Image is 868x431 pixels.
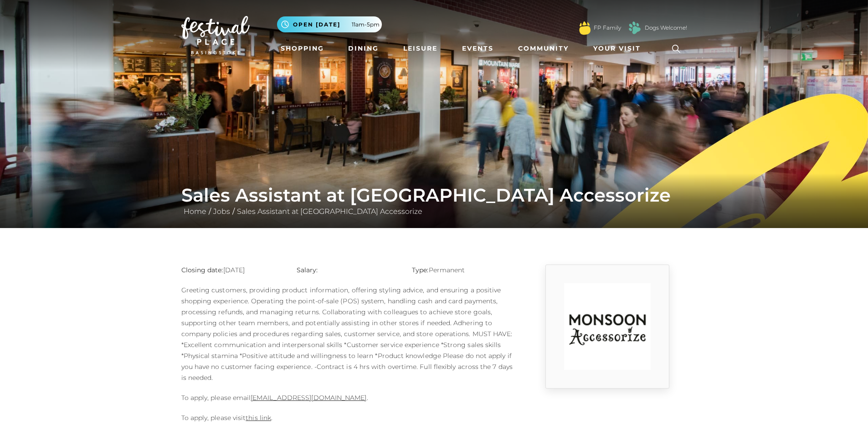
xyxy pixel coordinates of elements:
[181,285,514,383] p: Greeting customers, providing product information, offering styling advice, and ensuring a positi...
[514,40,572,57] a: Community
[412,266,428,274] strong: Type:
[235,207,425,216] a: Sales Assistant at [GEOGRAPHIC_DATA] Accessorize
[175,184,694,217] div: / /
[181,266,223,274] strong: Closing date:
[645,24,687,32] a: Dogs Welcome!
[593,44,641,53] span: Your Visit
[590,40,649,57] a: Your Visit
[181,184,687,206] h1: Sales Assistant at [GEOGRAPHIC_DATA] Accessorize
[400,40,441,57] a: Leisure
[352,21,380,29] span: 11am-5pm
[251,394,366,402] a: [EMAIL_ADDRESS][DOMAIN_NAME]
[277,16,382,32] button: Open [DATE] 11am-5pm
[297,266,318,274] strong: Salary:
[181,392,514,403] p: To apply, please email .
[293,21,340,29] span: Open [DATE]
[181,16,250,54] img: Festival Place Logo
[181,412,514,423] p: To apply, please visit .
[181,265,283,275] p: [DATE]
[246,414,271,422] a: this link
[344,40,382,57] a: Dining
[594,24,621,32] a: FP Family
[564,283,651,370] img: rtuC_1630740947_no1Y.jpg
[181,207,209,216] a: Home
[277,40,328,57] a: Shopping
[458,40,497,57] a: Events
[412,265,514,275] p: Permanent
[211,207,232,216] a: Jobs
